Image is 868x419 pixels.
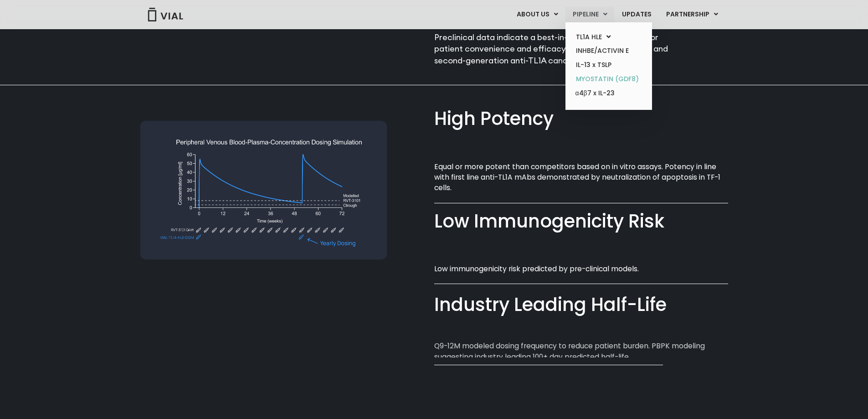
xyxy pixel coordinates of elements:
img: Graph showing peripheral venous blood-plasma-concentration dosing simulation [140,121,387,260]
a: UPDATES [615,7,658,22]
a: MYOSTATIN (GDF8) [569,72,648,86]
a: α4β7 x IL-23 [569,86,648,101]
a: INHBE/ACTIVIN E [569,44,648,58]
img: Vial Logo [147,8,184,21]
a: TL1A HLEMenu Toggle [569,30,648,44]
div: High Potency​ [434,106,728,132]
a: PIPELINEMenu Toggle [565,7,614,22]
p: Equal or more potent than competitors based on in vitro assays. Potency in line with first line a... [434,161,728,193]
a: ABOUT USMenu Toggle [509,7,565,22]
p: Preclinical data indicate a best-in-class dosing interval for patient convenience and efficacy co... [434,31,676,67]
div: Industry Leading Half-Life​ [434,292,728,318]
a: PARTNERSHIPMenu Toggle [659,7,725,22]
a: IL-13 x TSLP [569,58,648,72]
div: Low Immunogenicity Risk​ [434,208,728,234]
p: Q9-12M modeled dosing frequency to reduce patient burden. PBPK modeling suggesting industry leadi... [434,341,728,362]
p: Low immunogenicity risk predicted by pre-clinical models.​ [434,264,728,274]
